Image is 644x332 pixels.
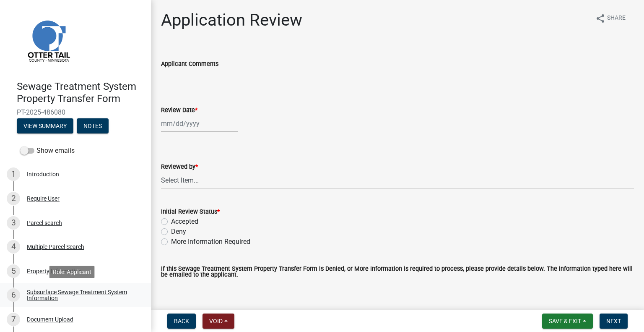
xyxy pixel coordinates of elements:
[203,314,234,329] button: Void
[7,313,20,326] div: 7
[161,266,634,278] label: If this Sewage Treatment System Property Transfer Form is Denied, or More Information is required...
[27,171,59,177] div: Introduction
[27,316,73,322] div: Document Upload
[77,123,109,130] wm-modal-confirm: Notes
[600,314,628,329] button: Next
[27,289,138,301] div: Subsurface Sewage Treatment System Information
[161,10,302,30] h1: Application Review
[7,288,20,302] div: 6
[171,217,198,227] label: Accepted
[606,318,621,324] span: Next
[27,220,62,226] div: Parcel search
[549,318,581,324] span: Save & Exit
[17,9,80,72] img: Otter Tail County, Minnesota
[161,107,197,113] label: Review Date
[161,115,238,132] input: mm/dd/yyyy
[595,13,605,24] i: share
[7,240,20,254] div: 4
[171,227,186,237] label: Deny
[49,266,95,278] div: Role: Applicant
[27,196,60,201] div: Require User
[17,123,73,130] wm-modal-confirm: Summary
[77,118,109,133] button: Notes
[161,61,218,67] label: Applicant Comments
[589,10,632,26] button: shareShare
[167,314,196,329] button: Back
[171,237,250,247] label: More Information Required
[607,13,626,24] span: Share
[17,81,144,105] h4: Sewage Treatment System Property Transfer Form
[161,209,220,215] label: Initial Review Status
[7,192,20,205] div: 2
[17,108,134,116] span: PT-2025-486080
[27,268,82,274] div: Property Information
[161,164,198,170] label: Reviewed by
[20,146,75,156] label: Show emails
[174,318,189,324] span: Back
[7,167,20,181] div: 1
[7,216,20,230] div: 3
[17,118,73,133] button: View Summary
[542,314,593,329] button: Save & Exit
[209,318,223,324] span: Void
[7,264,20,278] div: 5
[27,244,84,250] div: Multiple Parcel Search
